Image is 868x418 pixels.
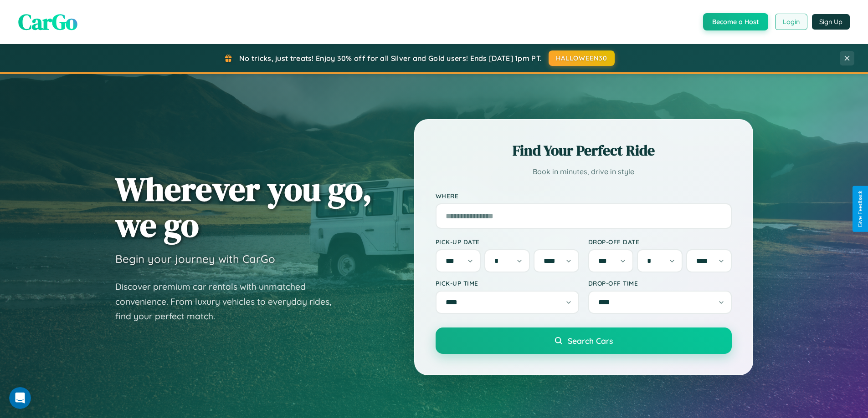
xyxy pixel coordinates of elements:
[436,192,732,200] label: Where
[812,14,850,30] button: Sign Up
[568,336,613,346] span: Search Cars
[239,54,542,63] span: No tricks, just treats! Enjoy 30% off for all Silver and Gold users! Ends [DATE] 1pm PT.
[115,171,372,243] h1: Wherever you go, we go
[775,14,807,30] button: Login
[588,279,732,287] label: Drop-off Time
[436,141,732,161] h2: Find Your Perfect Ride
[115,279,343,324] p: Discover premium car rentals with unmatched convenience. From luxury vehicles to everyday rides, ...
[588,238,732,246] label: Drop-off Date
[549,50,615,66] button: HALLOWEEN30
[436,238,579,246] label: Pick-up Date
[857,191,863,227] div: Give Feedback
[436,165,732,178] p: Book in minutes, drive in style
[18,7,77,37] span: CarGo
[9,387,31,409] iframe: Intercom live chat
[115,252,275,266] h3: Begin your journey with CarGo
[436,279,579,287] label: Pick-up Time
[436,327,732,354] button: Search Cars
[703,13,768,30] button: Become a Host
